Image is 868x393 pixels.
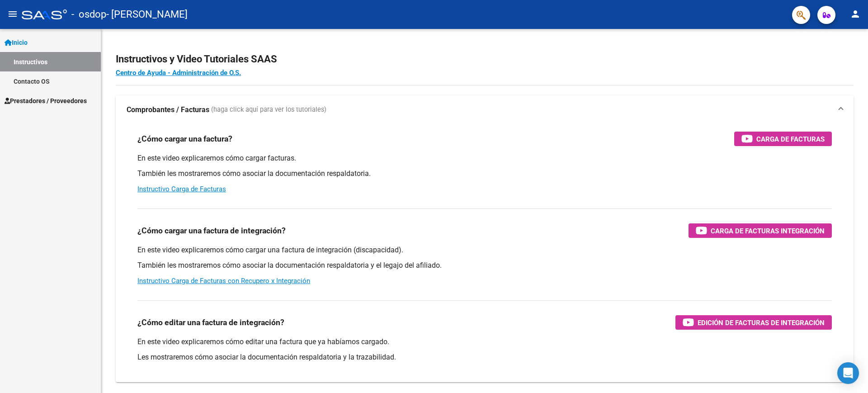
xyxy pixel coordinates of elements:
[127,105,209,115] strong: Comprobantes / Facturas
[137,316,284,329] h3: ¿Cómo editar una factura de integración?
[7,9,18,19] mat-icon: menu
[137,185,226,193] a: Instructivo Carga de Facturas
[116,69,241,77] a: Centro de Ayuda - Administración de O.S.
[734,132,832,146] button: Carga de Facturas
[137,260,832,270] p: También les mostraremos cómo asociar la documentación respaldatoria y el legajo del afiliado.
[116,124,854,382] div: Comprobantes / Facturas (haga click aquí para ver los tutoriales)
[106,5,188,24] span: - [PERSON_NAME]
[689,223,832,238] button: Carga de Facturas Integración
[756,133,825,145] span: Carga de Facturas
[850,9,861,19] mat-icon: person
[71,5,106,24] span: - osdop
[5,96,87,106] span: Prestadores / Proveedores
[116,51,854,68] h2: Instructivos y Video Tutoriales SAAS
[137,245,832,255] p: En este video explicaremos cómo cargar una factura de integración (discapacidad).
[137,277,310,285] a: Instructivo Carga de Facturas con Recupero x Integración
[675,315,832,330] button: Edición de Facturas de integración
[698,317,825,328] span: Edición de Facturas de integración
[837,362,859,384] div: Open Intercom Messenger
[137,153,832,163] p: En este video explicaremos cómo cargar facturas.
[137,224,286,237] h3: ¿Cómo cargar una factura de integración?
[5,38,28,47] span: Inicio
[137,133,232,145] h3: ¿Cómo cargar una factura?
[137,337,832,347] p: En este video explicaremos cómo editar una factura que ya habíamos cargado.
[711,225,825,237] span: Carga de Facturas Integración
[116,95,854,124] mat-expansion-panel-header: Comprobantes / Facturas (haga click aquí para ver los tutoriales)
[137,169,832,179] p: También les mostraremos cómo asociar la documentación respaldatoria.
[137,352,832,362] p: Les mostraremos cómo asociar la documentación respaldatoria y la trazabilidad.
[211,105,326,115] span: (haga click aquí para ver los tutoriales)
